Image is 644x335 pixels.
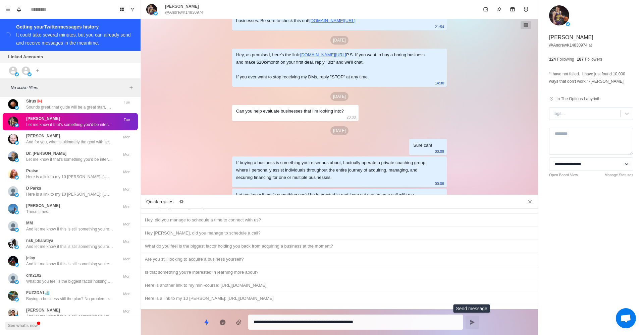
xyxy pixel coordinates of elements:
img: picture [8,151,18,161]
img: picture [8,186,18,196]
button: Mark as unread [479,3,492,16]
p: Mon [118,169,135,175]
p: What do you feel is the biggest factor holding you back from acquiring a business at the moment? [26,278,113,284]
p: [PERSON_NAME] [26,307,60,313]
p: Mon [118,187,135,192]
p: Here is a link to my 10 [PERSON_NAME]: [URL][DOMAIN_NAME] [26,191,113,197]
a: [DOMAIN_NAME][URL] [309,18,355,23]
button: Send message [466,316,479,329]
div: What do you feel is the biggest factor holding you back from acquiring a business at the moment? [145,243,534,250]
p: Mon [118,239,135,245]
img: picture [8,221,18,231]
button: Add media [232,316,246,329]
p: Tue [118,99,135,105]
button: Archive [506,3,519,16]
button: Menu [3,4,13,15]
button: Show unread conversations [127,4,138,15]
button: Reply with AI [216,316,229,329]
p: 21:54 [435,23,444,30]
p: [PERSON_NAME] [26,116,60,122]
div: Here is another link to my mini-course: [URL][DOMAIN_NAME] [145,282,534,289]
button: Add account [34,67,42,75]
p: Let me know if that’s something you’d be interested in and I can set you up on a call with my con... [26,122,113,128]
button: Board View [116,4,127,15]
img: picture [15,315,19,319]
p: 124 [549,56,556,62]
img: picture [15,193,19,197]
img: picture [15,210,19,214]
p: @AndrewK14830974 [165,9,203,15]
img: picture [15,280,19,284]
p: And let me know if this is still something you're interested in! [26,244,113,250]
button: Edit quick replies [176,196,187,207]
p: Mon [118,221,135,227]
p: Linked Accounts [8,54,43,60]
div: Hey, did you manage to schedule a time to connect with us? [145,216,534,224]
p: MM [26,220,33,226]
img: picture [15,297,19,301]
p: jclay [26,255,35,261]
button: Quick replies [200,316,213,329]
p: Mon [118,152,135,157]
img: picture [15,176,19,180]
div: Sure can! [413,142,432,149]
p: Mon [118,291,135,297]
img: picture [15,245,19,249]
p: [PERSON_NAME] [165,3,199,9]
img: picture [8,239,18,249]
p: D Parks [26,185,41,191]
img: picture [154,11,158,15]
p: Praise [26,168,38,174]
img: picture [146,4,157,15]
p: [DATE] [330,92,348,101]
div: Is that something you're interested in learning more about? [145,269,534,276]
p: [DATE] [330,126,348,135]
img: picture [8,273,18,283]
p: Mon [118,204,135,210]
img: picture [15,158,19,162]
p: Buying a business still the plan? No problem either way, just lmk! [26,296,113,302]
p: These times: [26,209,49,215]
button: Close quick replies [525,196,535,207]
p: Sirus 🇨🇦 [26,98,42,104]
p: 00:09 [435,180,444,187]
p: Let me know if that’s something you’d be interested in and I can set you up on a call with my con... [26,156,113,162]
p: No active filters [11,85,127,91]
p: Following [557,56,574,62]
p: Dr. [PERSON_NAME] [26,150,66,156]
p: Sounds great, that guide will be a great start, be sure to let me know what you think! [26,104,113,110]
a: Manage Statuses [604,172,633,178]
p: Mon [118,256,135,262]
img: picture [549,5,569,25]
p: Mon [118,274,135,279]
p: And let me know if this is still something you're interested in! [26,261,113,267]
p: And let me know if this is still something you're interested in! [26,226,113,232]
p: And for you, what is ultimately the goal with acquiring a business? [26,139,113,145]
div: Let me know if that’s something you’d be interested in and I can set you up on a call with my con... [236,191,432,206]
p: Mon [118,309,135,314]
p: In The Options Labyrinth [556,96,600,102]
img: picture [8,134,18,144]
img: picture [15,72,19,76]
img: picture [8,99,18,109]
img: picture [8,291,18,301]
img: picture [15,106,19,110]
div: At the moment, how familiar are you with the process of buying a business? [145,308,534,315]
p: FUZZDA1🏄🏽‍♂️ [26,290,50,296]
p: And let me know if this is still something you're interested in! [26,313,113,319]
p: Followers [585,56,602,62]
img: picture [8,256,18,266]
p: [PERSON_NAME] [26,203,60,209]
div: Are you still looking to acquire a business yourself? [145,256,534,263]
p: 187 [577,56,584,62]
button: See what's new [5,322,40,330]
p: “I have not failed. I have just found 10,000 ways that don’t work.” -[PERSON_NAME] [549,70,633,85]
div: Hey [PERSON_NAME], did you manage to schedule a call? [145,229,534,237]
img: picture [8,169,18,179]
p: [DATE] [330,36,348,45]
img: picture [15,123,19,127]
a: [DOMAIN_NAME][URL] [300,52,346,57]
p: nsk_bharatiya [26,238,53,244]
div: It could take several minutes, but you can already send and receive messages in the meantime. [16,32,131,46]
img: picture [15,263,19,267]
